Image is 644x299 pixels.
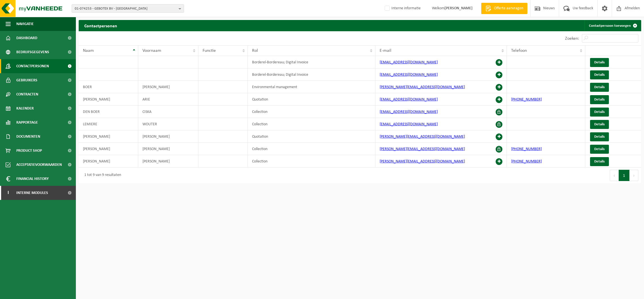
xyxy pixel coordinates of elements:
a: [PERSON_NAME][EMAIL_ADDRESS][DOMAIN_NAME] [380,159,465,164]
td: [PERSON_NAME] [79,93,138,106]
a: Details [590,83,609,92]
span: Functie [203,48,216,53]
a: [PERSON_NAME][EMAIL_ADDRESS][DOMAIN_NAME] [380,135,465,139]
td: ARIE [138,93,198,106]
td: DEN BOER [79,106,138,118]
td: [PERSON_NAME] [138,155,198,168]
span: Contracten [16,87,38,101]
a: [PHONE_NUMBER] [511,159,542,164]
td: WOUTER [138,118,198,130]
td: [PERSON_NAME] [138,81,198,93]
td: [PERSON_NAME] [79,130,138,143]
a: Details [590,132,609,141]
span: Gebruikers [16,73,37,87]
td: Collection [248,143,375,155]
td: [PERSON_NAME] [138,143,198,155]
span: Details [594,160,605,163]
label: Interne informatie [384,4,421,13]
span: Rol [252,48,258,53]
span: Bedrijfsgegevens [16,45,49,59]
button: 1 [619,170,630,181]
span: Details [594,73,605,77]
span: Contactpersonen [16,59,49,73]
span: Acceptatievoorwaarden [16,158,62,172]
td: Environmental management [248,81,375,93]
a: [PERSON_NAME][EMAIL_ADDRESS][DOMAIN_NAME] [380,85,465,89]
span: Details [594,122,605,126]
a: [PHONE_NUMBER] [511,97,542,102]
button: Previous [610,170,619,181]
span: Rapportage [16,115,38,130]
span: Details [594,110,605,114]
a: [PERSON_NAME][EMAIL_ADDRESS][DOMAIN_NAME] [380,147,465,151]
span: Details [594,147,605,151]
span: E-mail [380,48,391,53]
td: Quotation [248,93,375,106]
td: Collection [248,118,375,130]
a: Details [590,58,609,67]
a: [EMAIL_ADDRESS][DOMAIN_NAME] [380,97,438,102]
td: Quotation [248,130,375,143]
div: 1 tot 9 van 9 resultaten [81,170,121,180]
span: Details [594,61,605,64]
td: Borderel-Bordereau; Digital Invoice [248,68,375,81]
td: [PERSON_NAME] [79,143,138,155]
td: [PERSON_NAME] [79,155,138,168]
span: Naam [83,48,94,53]
a: [EMAIL_ADDRESS][DOMAIN_NAME] [380,60,438,64]
button: Next [630,170,638,181]
span: Dashboard [16,31,37,45]
span: Telefoon [511,48,527,53]
td: LEMIERE [79,118,138,130]
td: BOER [79,81,138,93]
td: [PERSON_NAME] [138,130,198,143]
a: [EMAIL_ADDRESS][DOMAIN_NAME] [380,110,438,114]
a: Details [590,120,609,129]
span: Offerte aanvragen [493,6,525,11]
a: Details [590,108,609,117]
strong: [PERSON_NAME] [445,6,473,10]
td: Borderel-Bordereau; Digital Invoice [248,56,375,68]
span: Financial History [16,172,49,186]
a: Details [590,145,609,154]
td: Collection [248,106,375,118]
a: Details [590,95,609,104]
a: Offerte aanvragen [481,3,527,14]
span: 01-074253 - GEBOTEX BV - [GEOGRAPHIC_DATA] [75,5,176,13]
span: Details [594,98,605,101]
label: Zoeken: [565,36,579,41]
a: [EMAIL_ADDRESS][DOMAIN_NAME] [380,73,438,77]
span: I [6,186,11,200]
button: 01-074253 - GEBOTEX BV - [GEOGRAPHIC_DATA] [72,4,184,13]
span: Navigatie [16,17,34,31]
a: Contactpersoon toevoegen [584,20,641,31]
span: Voornaam [142,48,161,53]
span: Interne modules [16,186,48,200]
td: CISKA [138,106,198,118]
span: Details [594,85,605,89]
a: Details [590,157,609,166]
a: [PHONE_NUMBER] [511,147,542,151]
span: Documenten [16,130,40,144]
span: Kalender [16,101,34,115]
td: Collection [248,155,375,168]
h2: Contactpersonen [79,20,123,31]
span: Details [594,135,605,139]
a: Details [590,70,609,79]
a: [EMAIL_ADDRESS][DOMAIN_NAME] [380,122,438,126]
span: Product Shop [16,144,42,158]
